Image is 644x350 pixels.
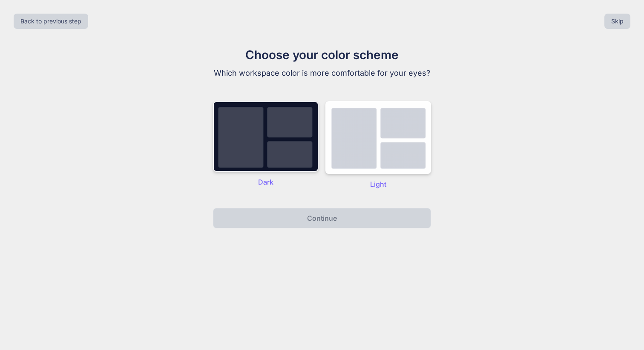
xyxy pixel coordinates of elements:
[14,14,88,29] button: Back to previous step
[325,101,431,174] img: dark
[213,101,319,172] img: dark
[213,208,431,228] button: Continue
[604,14,630,29] button: Skip
[325,179,431,189] p: Light
[213,177,319,187] p: Dark
[179,46,465,64] h1: Choose your color scheme
[307,213,337,223] p: Continue
[179,67,465,79] p: Which workspace color is more comfortable for your eyes?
